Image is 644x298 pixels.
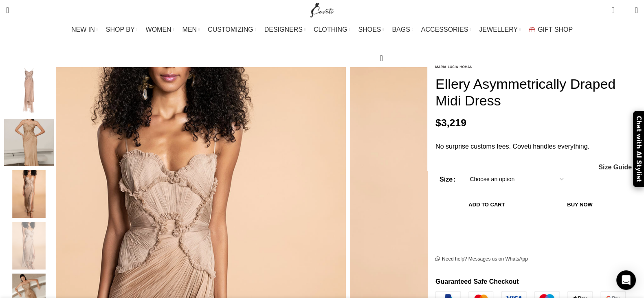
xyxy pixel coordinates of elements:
[182,26,197,33] span: MEN
[438,219,588,239] iframe: Secure express checkout frame
[2,2,13,18] a: Search
[4,170,54,218] img: Maria Lucia Hohan dress
[538,26,573,33] span: GIFT SHOP
[264,26,303,33] span: DESIGNERS
[435,141,638,152] p: No surprise customs fees. Coveti handles everything.
[358,22,384,38] a: SHOES
[146,22,174,38] a: WOMEN
[71,26,95,33] span: NEW IN
[435,256,528,263] a: Need help? Messages us on WhatsApp
[2,22,642,38] div: Main navigation
[208,22,256,38] a: CUSTOMIZING
[4,67,54,115] img: Maria Lucia Hohan gown
[146,26,171,33] span: WOMEN
[264,22,306,38] a: DESIGNERS
[4,119,54,171] div: 2 / 5
[4,170,54,222] div: 3 / 5
[106,26,135,33] span: SHOP BY
[435,66,472,68] img: Maria Lucia Hohan
[435,76,638,109] h1: Ellery Asymmetrically Draped Midi Dress
[4,119,54,167] img: Maria Lucia Hohan Dresses
[358,26,381,33] span: SHOES
[392,22,413,38] a: BAGS
[529,27,535,32] img: GiftBag
[440,196,534,213] button: Add to cart
[598,164,632,171] a: Size Guide
[607,2,618,18] a: 0
[529,22,573,38] a: GIFT SHOP
[106,22,138,38] a: SHOP BY
[538,196,622,213] button: Buy now
[182,22,200,38] a: MEN
[479,22,521,38] a: JEWELLERY
[4,222,54,274] div: 4 / 5
[71,22,98,38] a: NEW IN
[421,22,471,38] a: ACCESSORIES
[314,26,347,33] span: CLOTHING
[4,67,54,119] div: 1 / 5
[616,270,636,290] div: Open Intercom Messenger
[435,117,466,128] bdi: 3,219
[435,278,519,285] strong: Guaranteed Safe Checkout
[392,26,410,33] span: BAGS
[421,26,468,33] span: ACCESSORIES
[479,26,518,33] span: JEWELLERY
[621,2,629,18] div: My Wishlist
[208,26,253,33] span: CUSTOMIZING
[314,22,350,38] a: CLOTHING
[308,6,336,13] a: Site logo
[4,222,54,270] img: Maria Lucia Hohan Ellery Asymmetrically Draped Midi Dress
[435,117,441,128] span: $
[622,8,629,14] span: 0
[612,4,618,10] span: 0
[440,174,455,185] label: Size
[598,164,632,171] span: Size Guide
